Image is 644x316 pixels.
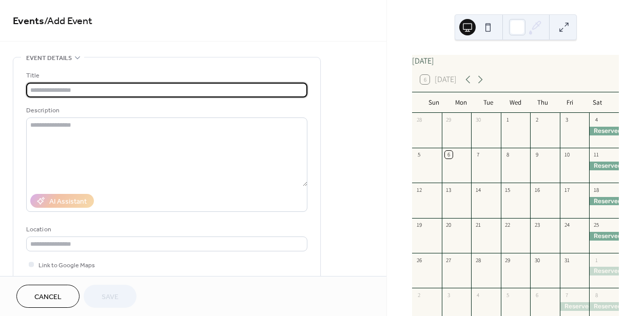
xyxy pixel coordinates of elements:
[26,70,305,81] div: Title
[44,11,92,31] span: / Add Event
[533,151,541,159] div: 9
[474,256,482,264] div: 28
[26,224,305,235] div: Location
[592,151,600,159] div: 11
[592,116,600,124] div: 4
[563,186,571,193] div: 17
[533,256,541,264] div: 30
[474,116,482,124] div: 30
[38,260,95,271] span: Link to Google Maps
[445,186,453,193] div: 13
[504,256,512,264] div: 29
[583,92,611,113] div: Sat
[415,151,423,159] div: 5
[447,92,475,113] div: Mon
[474,151,482,159] div: 7
[560,302,590,311] div: Reserved
[533,186,541,193] div: 16
[504,221,512,229] div: 22
[16,285,80,308] button: Cancel
[504,116,512,124] div: 1
[26,105,305,116] div: Description
[415,186,423,193] div: 12
[563,291,571,299] div: 7
[445,151,453,159] div: 6
[589,232,619,241] div: Reserved
[474,221,482,229] div: 21
[589,267,619,275] div: Reserved
[474,186,482,193] div: 14
[592,186,600,193] div: 18
[589,127,619,135] div: Reserved
[529,92,556,113] div: Thu
[34,292,62,303] span: Cancel
[445,291,453,299] div: 3
[475,92,502,113] div: Tue
[474,291,482,299] div: 4
[415,256,423,264] div: 26
[415,116,423,124] div: 28
[533,291,541,299] div: 6
[589,302,619,311] div: Reserved
[445,116,453,124] div: 29
[26,53,72,64] span: Event details
[502,92,529,113] div: Wed
[563,256,571,264] div: 31
[415,221,423,229] div: 19
[563,221,571,229] div: 24
[13,11,44,31] a: Events
[589,197,619,206] div: Reserved
[445,256,453,264] div: 27
[504,291,512,299] div: 5
[504,186,512,193] div: 15
[589,162,619,170] div: Reserved
[592,291,600,299] div: 8
[504,151,512,159] div: 8
[533,221,541,229] div: 23
[592,256,600,264] div: 1
[563,151,571,159] div: 10
[420,92,447,113] div: Sun
[445,221,453,229] div: 20
[592,221,600,229] div: 25
[412,55,619,67] div: [DATE]
[415,291,423,299] div: 2
[556,92,583,113] div: Fri
[533,116,541,124] div: 2
[563,116,571,124] div: 3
